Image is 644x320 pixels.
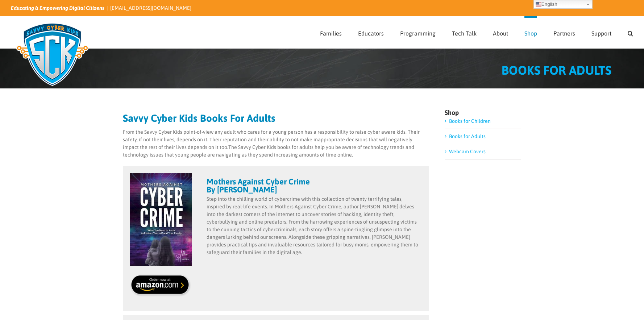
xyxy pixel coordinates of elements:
a: Partners [553,16,575,48]
a: Webcam Covers [449,149,486,154]
a: Search [628,16,633,48]
a: Tech Talk [452,16,477,48]
img: en [536,1,541,7]
span: Shop [524,30,537,36]
span: Tech Talk [452,30,477,36]
span: Educators [358,30,384,36]
img: Savvy Cyber Kids Logo [11,18,94,91]
span: Families [320,30,342,36]
span: About [493,30,508,36]
span: From the Savvy Cyber Kids point-of-view any adult who cares [123,129,260,135]
a: Educators [358,16,384,48]
span: Support [591,30,611,36]
span: depends on it too. [188,144,228,150]
span: BOOKS FOR ADULTS [502,63,611,77]
h4: Shop [445,109,521,116]
span: Partners [553,30,575,36]
img: Order on Amazon! [130,274,192,296]
p: Step into the chilling world of cybercrime with this collection of twenty terrifying tales, inspi... [207,195,422,256]
a: About [493,16,508,48]
a: Books for Children [449,118,491,124]
span: for a young person has a responsibility to raise cyber aware kids. Their safety, if not their liv... [123,129,420,150]
strong: Savvy Cyber Kids Books For Adults [123,112,275,124]
a: Shop [524,16,537,48]
a: [EMAIL_ADDRESS][DOMAIN_NAME] [110,5,191,11]
a: Programming [400,16,436,48]
i: Educating & Empowering Digital Citizens [11,5,104,11]
span: The Savvy Cyber Kids books for adults help you be aware of technology trends and technology issue... [123,144,414,158]
a: Books for Adults [449,133,486,139]
span: Programming [400,30,436,36]
nav: Main Menu [320,16,633,48]
strong: Mothers Against Cyber Crime By [PERSON_NAME] [207,177,310,194]
a: Support [591,16,611,48]
a: Families [320,16,342,48]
